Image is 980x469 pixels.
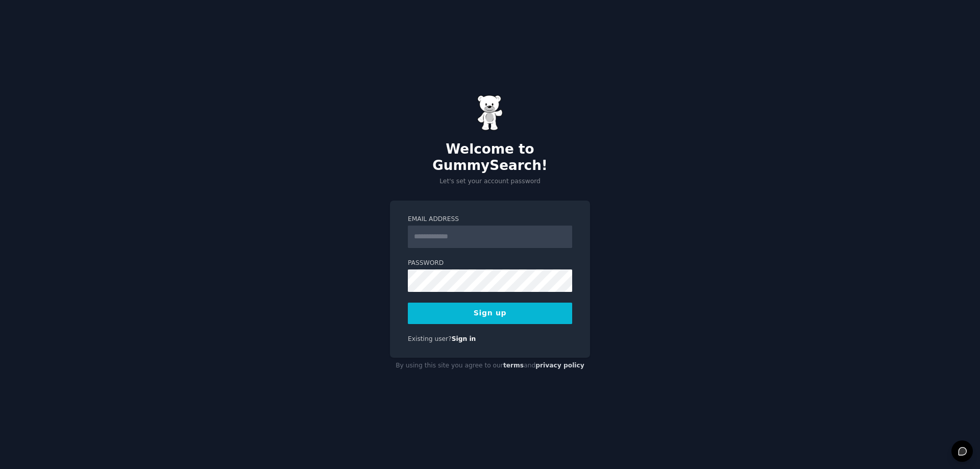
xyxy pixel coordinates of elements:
a: Sign in [452,335,476,342]
a: privacy policy [535,362,584,369]
label: Email Address [408,215,572,224]
p: Let's set your account password [390,177,590,186]
label: Password [408,259,572,268]
span: Existing user? [408,335,452,342]
img: Gummy Bear [477,95,503,131]
div: By using this site you agree to our and [390,358,590,374]
a: terms [503,362,524,369]
button: Sign up [408,303,572,324]
h2: Welcome to GummySearch! [390,141,590,174]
